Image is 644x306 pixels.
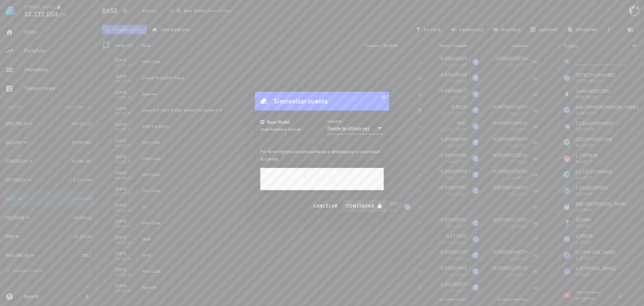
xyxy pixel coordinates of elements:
button: cancelar [310,200,340,212]
label: Importar [327,119,342,124]
span: continuar [346,203,384,209]
div: Desde la última vez [327,125,370,132]
div: ImportarDesde la última vez [327,123,384,134]
span: Importado [260,127,301,132]
div: Base Wallet [267,119,290,125]
img: base [260,120,264,124]
p: Por favor ingresa la contraseña para desbloquear y sincronizar la cuenta. [260,148,384,163]
span: cancelar [313,203,338,209]
button: continuar [343,200,386,212]
span: hace 4 horas [279,127,301,132]
div: Sincronizar cuenta [274,96,328,106]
